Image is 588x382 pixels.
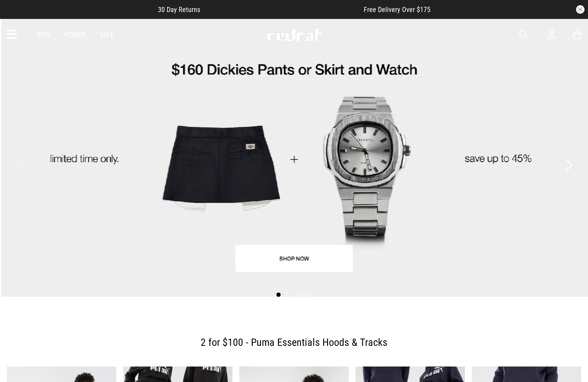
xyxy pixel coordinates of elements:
iframe: Customer reviews powered by Trustpilot [217,5,347,14]
span: 30 Day Returns [158,6,200,14]
button: Next slide [563,156,574,175]
h2: 2 for $100 - Puma Essentials Hoods & Tracks [14,334,574,351]
img: Redrat logo [266,28,323,41]
a: Men [37,31,50,39]
span: Free Delivery Over $175 [364,6,430,14]
button: Previous slide [14,156,25,175]
a: Women [64,31,86,39]
a: Sale [100,31,114,39]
